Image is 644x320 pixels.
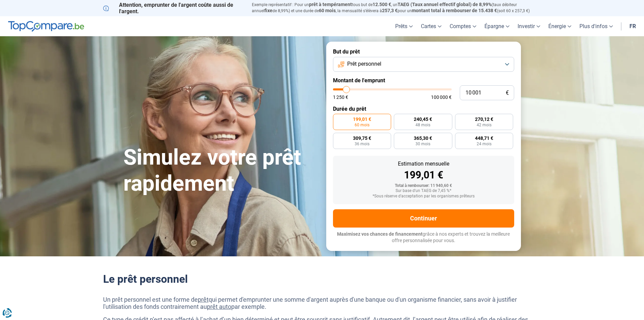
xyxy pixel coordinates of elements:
span: 24 mois [477,142,492,146]
div: Total à rembourser: 11 940,60 € [338,184,509,188]
span: 448,71 € [475,136,493,141]
span: 309,75 € [353,136,371,141]
span: 42 mois [477,123,492,127]
span: 100 000 € [431,95,452,100]
a: Épargne [480,16,514,36]
label: Durée du prêt [333,106,514,112]
button: Continuer [333,209,514,228]
span: 199,01 € [353,117,371,122]
button: Prêt personnel [333,57,514,72]
img: TopCompare [8,21,84,32]
label: Montant de l'emprunt [333,77,514,84]
h1: Simulez votre prêt rapidement [123,145,318,197]
h2: Le prêt personnel [103,273,541,285]
p: grâce à nos experts et trouvez la meilleure offre personnalisée pour vous. [333,231,514,244]
span: 12.500 € [373,2,391,7]
span: € [506,90,509,96]
span: 365,30 € [414,136,432,141]
span: 60 mois [319,8,336,13]
span: prêt à tempérament [309,2,352,7]
a: Plus d'infos [575,16,617,36]
span: 270,12 € [475,117,493,122]
span: fixe [264,8,272,13]
div: Estimation mensuelle [338,161,509,167]
div: 199,01 € [338,170,509,180]
label: But du prêt [333,48,514,55]
p: Un prêt personnel est une forme de qui permet d'emprunter une somme d'argent auprès d'une banque ... [103,296,541,311]
a: Investir [514,16,544,36]
a: prêt [198,296,209,303]
a: Comptes [446,16,480,36]
div: Sur base d'un TAEG de 7,45 %* [338,189,509,193]
span: 60 mois [355,123,369,127]
span: 30 mois [415,142,430,146]
a: Prêts [391,16,417,36]
span: 36 mois [355,142,369,146]
span: TAEG (Taux annuel effectif global) de 8,99% [398,2,492,7]
span: 257,3 € [382,8,398,13]
span: 1 250 € [333,95,348,100]
span: Maximisez vos chances de financement [337,231,423,237]
p: Exemple représentatif : Pour un tous but de , un (taux débiteur annuel de 8,99%) et une durée de ... [252,2,541,14]
p: Attention, emprunter de l'argent coûte aussi de l'argent. [103,2,244,15]
a: Énergie [544,16,575,36]
span: 48 mois [415,123,430,127]
a: fr [625,16,640,36]
span: Prêt personnel [347,60,381,68]
span: 240,45 € [414,117,432,122]
span: montant total à rembourser de 15.438 € [412,8,497,13]
div: *Sous réserve d'acceptation par les organismes prêteurs [338,194,509,199]
a: Cartes [417,16,446,36]
a: prêt auto [207,303,231,310]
